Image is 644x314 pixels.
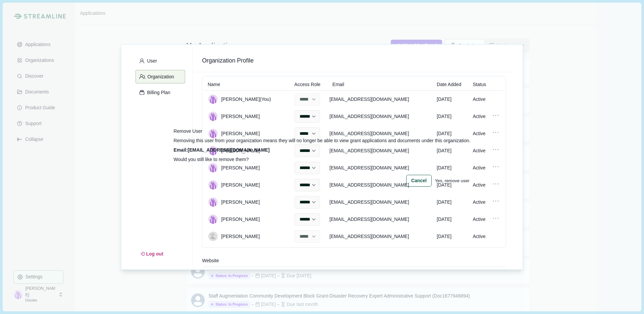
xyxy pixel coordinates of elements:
[174,128,471,135] header: Remove User
[174,147,471,154] p: Email: [EMAIL_ADDRESS][DOMAIN_NAME]
[174,156,471,163] p: Would you still like to remove them?
[174,137,471,144] p: Removing this user from your organization means they will no longer be able to view grant applica...
[435,175,470,186] button: Yes, remove user
[406,175,432,187] button: Cancel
